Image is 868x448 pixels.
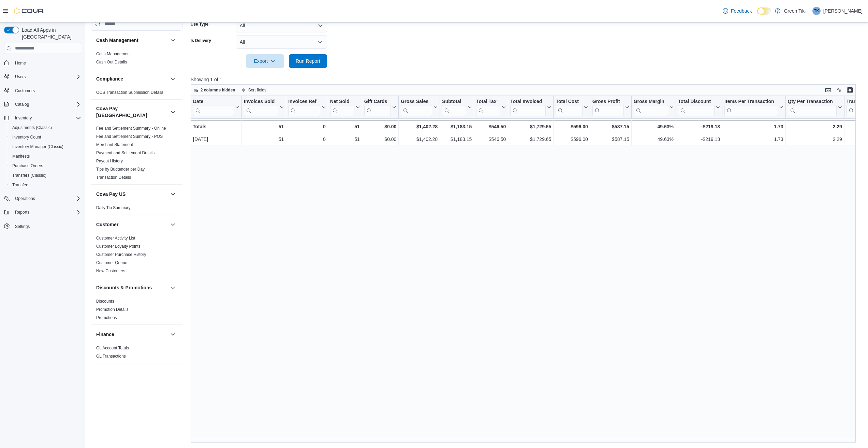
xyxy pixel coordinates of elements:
button: Items Per Transaction [724,98,783,116]
button: Total Discount [678,98,720,116]
div: $1,729.65 [510,122,551,131]
a: Inventory Count [10,133,44,141]
div: 2.29 [788,122,842,131]
a: Feedback [720,4,754,18]
span: Cash Management [96,51,131,57]
div: Gross Profit [592,98,624,105]
div: Items Per Transaction [724,98,778,105]
span: 2 columns hidden [201,87,235,93]
button: Display options [835,86,843,94]
a: Cash Out Details [96,60,127,64]
a: GL Account Totals [96,346,129,350]
button: Reports [1,207,84,217]
a: Manifests [10,152,32,160]
button: Run Report [289,54,327,68]
div: Total Cost [556,98,582,105]
button: Gift Cards [364,98,396,116]
div: 51 [244,135,284,143]
p: [PERSON_NAME] [823,7,863,15]
a: Purchase Orders [10,162,46,170]
span: Customer Activity List [96,235,135,241]
button: Home [1,58,84,68]
a: Daily Tip Summary [96,205,131,210]
span: Promotions [96,315,117,320]
button: Gross Profit [592,98,629,116]
h3: Finance [96,331,114,338]
span: TK [814,7,819,15]
button: Invoices Sold [244,98,284,116]
div: Cova Pay [GEOGRAPHIC_DATA] [91,124,182,184]
div: 49.63% [634,135,674,143]
button: Inventory Manager (Classic) [7,142,84,151]
div: $0.00 [364,135,397,143]
span: OCS Transaction Submission Details [96,90,163,95]
label: Is Delivery [191,38,211,43]
span: Sort fields [248,87,266,93]
span: Customer Loyalty Points [96,244,141,249]
p: Green Tiki [784,7,806,15]
p: | [808,7,810,15]
div: 0 [288,122,325,131]
div: Gross Sales [401,98,432,105]
a: Transfers [10,181,32,189]
button: All [236,35,327,49]
button: Inventory Count [7,132,84,142]
div: Compliance [91,88,182,99]
h3: Discounts & Promotions [96,284,152,291]
p: Showing 1 of 1 [191,76,863,83]
span: Purchase Orders [12,163,43,169]
div: 51 [330,135,360,143]
h3: Customer [96,221,118,228]
span: Catalog [12,100,81,109]
div: Gross Margin [633,98,668,105]
span: Users [15,74,26,80]
div: Gross Sales [401,98,432,116]
div: Totals [193,122,239,131]
div: 0 [288,135,325,143]
img: Cova [14,8,44,14]
div: 51 [244,122,284,131]
span: Manifests [12,154,30,159]
span: Manifests [10,152,81,160]
div: 51 [330,122,359,131]
button: Cash Management [169,36,177,44]
a: Promotions [96,315,117,320]
span: Inventory Manager (Classic) [10,143,81,151]
span: Inventory Count [10,133,81,141]
div: Total Invoiced [510,98,546,105]
button: Cash Management [96,37,167,44]
a: Settings [12,222,32,231]
button: Cova Pay US [169,190,177,198]
span: Payout History [96,158,123,164]
button: Transfers [7,180,84,190]
nav: Complex example [4,55,81,249]
a: Fee and Settlement Summary - Online [96,126,166,131]
span: Settings [12,222,81,230]
h3: Compliance [96,75,123,82]
button: Invoices Ref [288,98,325,116]
button: Users [1,72,84,82]
button: Catalog [12,100,32,109]
button: Finance [96,331,167,338]
button: Enter fullscreen [846,86,854,94]
div: $0.00 [364,122,396,131]
button: Net Sold [330,98,359,116]
div: Total Cost [556,98,582,116]
button: Total Invoiced [510,98,551,116]
span: Daily Tip Summary [96,205,131,211]
a: Customer Activity List [96,236,135,241]
button: All [236,19,327,32]
span: Promotion Details [96,307,129,312]
a: Cash Management [96,52,131,56]
div: Invoices Ref [288,98,320,105]
a: Payment and Settlement Details [96,150,155,155]
a: Fee and Settlement Summary - POS [96,134,163,139]
span: Customers [12,86,81,95]
a: Customer Loyalty Points [96,244,141,249]
button: Customer [169,220,177,229]
span: Export [250,54,280,68]
div: Qty Per Transaction [788,98,836,105]
span: Transfers [10,181,81,189]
